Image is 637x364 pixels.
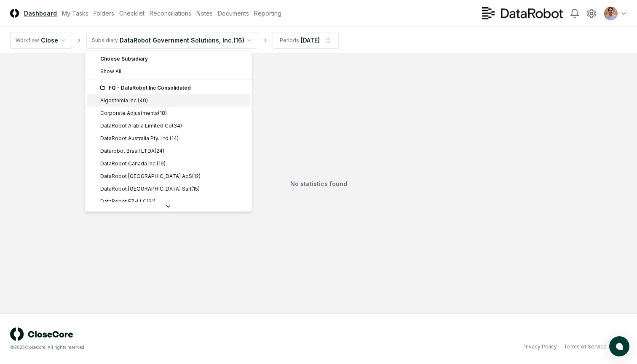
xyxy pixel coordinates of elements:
[100,68,121,75] span: Show All
[157,160,166,167] div: ( 19 )
[100,198,155,205] div: DataRobot FZ-LLC
[100,135,179,142] div: DataRobot Australia Pty. Ltd.
[100,173,201,180] div: DataRobot [GEOGRAPHIC_DATA] ApS
[100,122,182,130] div: DataRobot Arabia Limited Co
[87,53,250,65] div: Choose Subsidiary
[172,122,182,130] div: ( 34 )
[170,135,179,142] div: ( 14 )
[100,160,166,167] div: DataRobot Canada Inc.
[100,84,247,92] div: FQ - DataRobot Inc Consolidated
[100,185,200,193] div: DataRobot [GEOGRAPHIC_DATA] Sarl
[138,97,148,104] div: ( 40 )
[155,147,164,155] div: ( 24 )
[192,173,201,180] div: ( 12 )
[100,147,164,155] div: Datarobot Brasil LTDA
[147,198,155,205] div: ( 31 )
[158,109,167,117] div: ( 18 )
[191,185,200,193] div: ( 15 )
[100,97,148,104] div: Algorithmia Inc.
[100,109,167,117] div: Corporate Adjustments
